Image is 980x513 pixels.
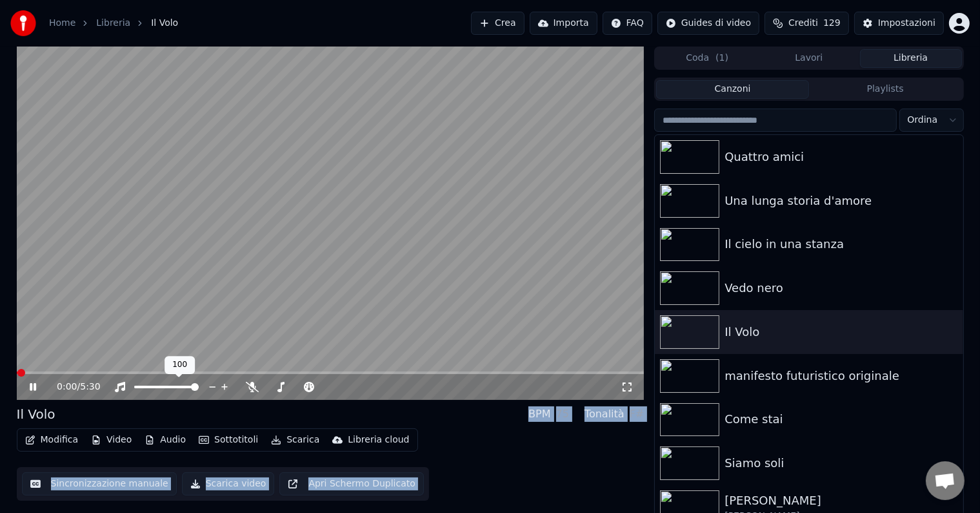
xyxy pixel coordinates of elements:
[725,454,957,472] div: Siamo soli
[165,356,195,374] div: 100
[908,114,938,127] span: Ordina
[656,49,758,68] button: Coda
[854,12,944,35] button: Impostazioni
[765,12,849,35] button: Crediti129
[57,381,77,393] span: 0:00
[878,17,935,30] div: Impostazioni
[530,12,597,35] button: Importa
[96,17,130,30] a: Libreria
[556,406,569,422] div: 75
[725,148,957,166] div: Quattro amici
[266,431,325,449] button: Scarica
[809,80,962,99] button: Playlists
[49,17,75,30] a: Home
[585,406,625,422] div: Tonalità
[656,80,809,99] button: Canzoni
[279,472,423,496] button: Apri Schermo Duplicato
[348,434,409,446] div: Libreria cloud
[603,12,652,35] button: FAQ
[725,323,957,341] div: Il Volo
[20,431,84,449] button: Modifica
[49,17,178,30] nav: breadcrumb
[926,461,965,500] div: Aprire la chat
[10,10,36,36] img: youka
[725,235,957,253] div: Il cielo in una stanza
[860,49,962,68] button: Libreria
[758,49,860,68] button: Lavori
[725,192,957,210] div: Una lunga storia d'amore
[80,381,100,393] span: 5:30
[725,492,957,510] div: [PERSON_NAME]
[528,406,550,422] div: BPM
[22,472,177,496] button: Sincronizzazione manuale
[182,472,275,496] button: Scarica video
[657,12,759,35] button: Guides di video
[471,12,524,35] button: Crea
[194,431,263,449] button: Sottotitoli
[823,17,841,30] span: 129
[151,17,178,30] span: Il Volo
[17,405,55,423] div: Il Volo
[788,17,818,30] span: Crediti
[725,410,957,428] div: Come stai
[139,431,191,449] button: Audio
[725,279,957,297] div: Vedo nero
[630,406,645,422] div: F#
[715,52,728,65] span: ( 1 )
[86,431,137,449] button: Video
[725,367,957,385] div: manifesto futuristico originale
[57,381,88,393] div: /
